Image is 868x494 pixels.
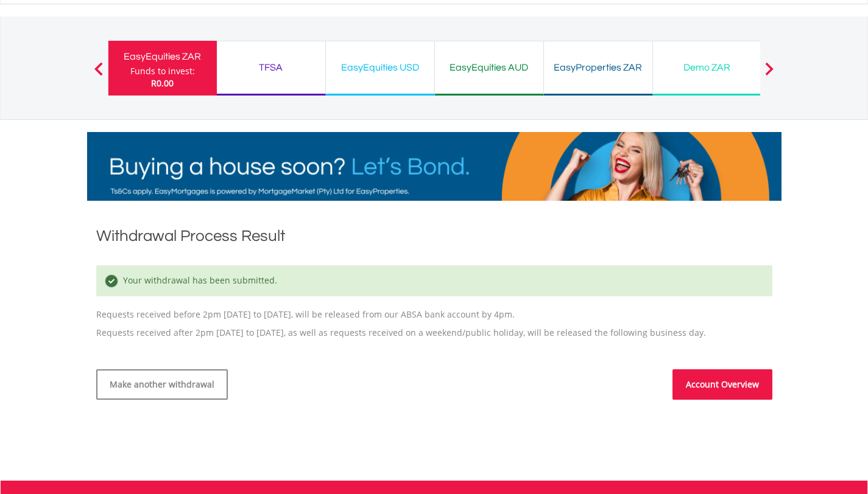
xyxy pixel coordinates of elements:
[96,369,228,400] a: Make another withdrawal
[224,59,318,76] div: TFSA
[116,48,210,65] div: EasyEquities ZAR
[96,225,772,247] h1: Withdrawal Process Result
[87,132,782,201] img: EasyMortage Promotion Banner
[333,59,427,76] div: EasyEquities USD
[120,274,277,286] span: Your withdrawal has been submitted.
[672,369,772,400] a: Account Overview
[130,65,195,77] div: Funds to invest:
[551,59,645,76] div: EasyProperties ZAR
[757,68,782,80] button: Next
[96,327,772,339] p: Requests received after 2pm [DATE] to [DATE], as well as requests received on a weekend/public ho...
[96,253,772,321] p: Requests received before 2pm [DATE] to [DATE], will be released from our ABSA bank account by 4pm.
[442,59,536,76] div: EasyEquities AUD
[660,59,754,76] div: Demo ZAR
[86,68,111,80] button: Previous
[151,77,174,89] span: R0.00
